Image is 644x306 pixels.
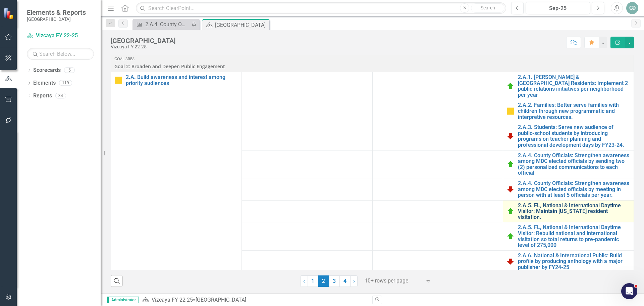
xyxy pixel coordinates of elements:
a: 2.A. Build awareness and interest among priority audiences [126,74,238,86]
div: Goal Area [114,56,630,61]
button: CD [626,2,638,14]
div: Vizcaya FY 22-25 [111,44,175,49]
a: 2.A.4. County Officials: Strengthen awareness among MDC elected officials by meeting in person wi... [134,20,190,29]
div: 119 [59,80,72,86]
div: 34 [55,93,66,98]
div: [GEOGRAPHIC_DATA] [215,21,268,29]
img: At or Above Target [506,82,515,90]
td: Double-Click to Edit Right Click for Context Menu [503,100,634,122]
input: Search ClearPoint... [136,2,506,14]
a: Scorecards [33,67,61,74]
td: Double-Click to Edit Right Click for Context Menu [111,72,242,289]
div: Sep-25 [528,4,588,12]
span: Search [481,5,495,10]
img: At or Above Target [506,232,515,241]
div: [GEOGRAPHIC_DATA] [111,37,175,44]
td: Double-Click to Edit Right Click for Context Menu [503,222,634,250]
small: [GEOGRAPHIC_DATA] [27,16,86,22]
td: Double-Click to Edit Right Click for Context Menu [503,200,634,222]
span: Goal 2: Broaden and Deepen Public Engagement [114,63,630,70]
a: 2.A.4. County Officials: Strengthen awareness among MDC elected officials by meeting in person wi... [518,180,630,198]
span: ‹ [303,278,305,284]
span: Administrator [107,297,139,303]
a: 2.A.2. Families: Better serve families with children through new programmatic and interpretive re... [518,102,630,120]
a: 2.A.5. FL, National & International Daytime Visitor: Maintain [US_STATE] resident visitation. [518,203,630,220]
a: Vizcaya FY 22-25 [27,32,94,40]
td: Double-Click to Edit Right Click for Context Menu [503,122,634,150]
button: Search [471,3,504,13]
a: 2.A.1. [PERSON_NAME] & [GEOGRAPHIC_DATA] Residents: Implement 2 public relations initiatives per ... [518,74,630,98]
img: Caution [114,76,122,84]
td: Double-Click to Edit Right Click for Context Menu [503,178,634,200]
td: Double-Click to Edit Right Click for Context Menu [503,72,634,100]
a: Reports [33,92,52,100]
a: 1 [308,275,318,287]
img: At or Above Target [506,207,515,215]
button: Sep-25 [526,2,590,14]
a: 2.A.5. FL, National & International Daytime Visitor: Rebuild national and international visitatio... [518,224,630,248]
img: Below Plan [506,185,515,193]
td: Double-Click to Edit Right Click for Context Menu [503,150,634,178]
td: Double-Click to Edit [111,54,634,72]
img: Below Plan [506,257,515,265]
img: Caution [506,107,515,115]
img: Below Plan [506,132,515,140]
a: 3 [329,275,340,287]
div: 2.A.4. County Officials: Strengthen awareness among MDC elected officials by meeting in person wi... [145,20,190,29]
a: 2.A.3. Students: Serve new audience of public-school students by introducing programs on teacher ... [518,124,630,148]
a: Elements [33,79,56,87]
img: ClearPoint Strategy [3,7,15,19]
span: 2 [318,275,329,287]
iframe: Intercom live chat [621,283,637,299]
span: Elements & Reports [27,8,86,16]
div: 5 [64,68,75,73]
a: Vizcaya FY 22-25 [152,297,193,303]
a: 4 [340,275,351,287]
div: [GEOGRAPHIC_DATA] [196,297,246,303]
a: 2.A.4. County Officials: Strengthen awareness among MDC elected officials by sending two (2) pers... [518,152,630,176]
div: » [142,296,367,304]
td: Double-Click to Edit Right Click for Context Menu [503,250,634,272]
img: At or Above Target [506,160,515,168]
a: 2.A.6. National & International Public: Build profile by producing anthology with a major publish... [518,253,630,270]
input: Search Below... [27,48,94,60]
span: › [353,278,355,284]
